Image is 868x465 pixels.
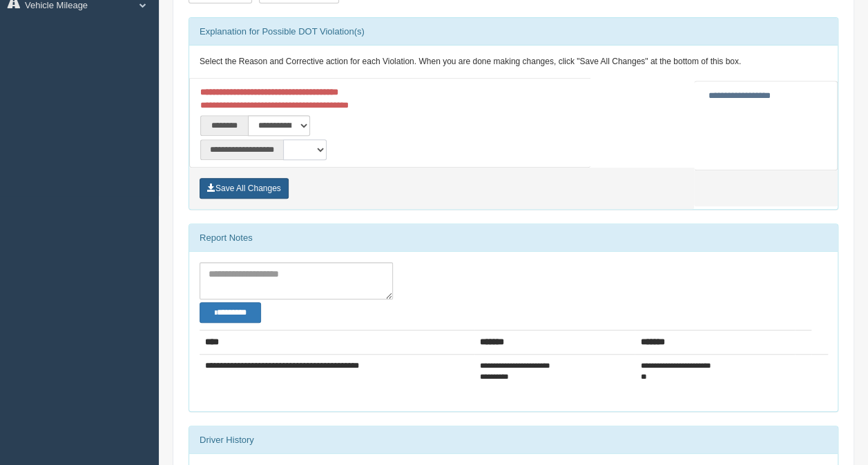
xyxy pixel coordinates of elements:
div: Report Notes [189,224,838,252]
div: Select the Reason and Corrective action for each Violation. When you are done making changes, cli... [189,46,838,79]
button: Save [200,178,289,199]
button: Change Filter Options [200,302,261,322]
div: Driver History [189,426,838,454]
div: Explanation for Possible DOT Violation(s) [189,18,838,46]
